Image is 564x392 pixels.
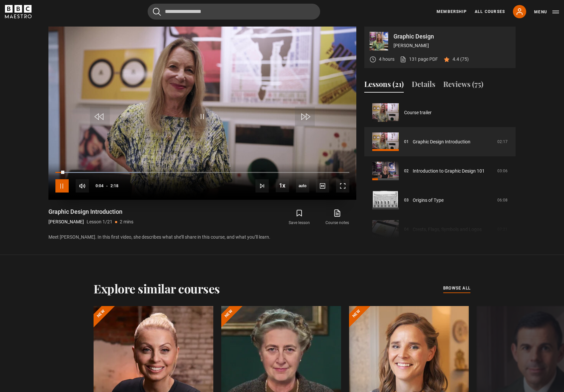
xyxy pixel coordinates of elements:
[110,180,118,192] span: 2:18
[437,9,467,15] a: Membership
[453,56,469,63] p: 4.4 (75)
[48,218,84,225] p: [PERSON_NAME]
[55,179,69,193] button: Pause
[55,172,349,173] div: Progress Bar
[404,109,432,116] a: Course trailer
[48,27,356,200] video-js: Video Player
[400,56,438,63] a: 131 page PDF
[76,179,89,193] button: Mute
[255,179,269,193] button: Next Lesson
[475,9,505,15] a: All Courses
[5,5,32,18] svg: BBC Maestro
[393,42,510,49] p: [PERSON_NAME]
[443,79,483,93] button: Reviews (75)
[413,197,444,204] a: Origins of Type
[413,138,470,145] a: Graphic Design Introduction
[280,208,318,227] button: Save lesson
[443,285,470,291] span: browse all
[534,9,559,15] button: Toggle navigation
[413,168,485,175] a: Introduction to Graphic Design 101
[296,179,309,193] span: auto
[276,179,289,192] button: Playback Rate
[379,56,394,63] p: 4 hours
[96,180,104,192] span: 0:04
[153,8,161,16] button: Submit the search query
[443,285,470,292] a: browse all
[94,281,220,295] h2: Explore similar courses
[318,208,356,227] a: Course notes
[364,79,404,93] button: Lessons (21)
[393,34,510,39] p: Graphic Design
[412,79,435,93] button: Details
[106,184,108,188] span: -
[148,4,320,20] input: Search
[48,208,133,216] h1: Graphic Design Introduction
[336,179,349,193] button: Fullscreen
[316,179,329,193] button: Captions
[120,218,133,225] p: 2 mins
[48,234,356,241] p: Meet [PERSON_NAME]. In this first video, she describes what she’ll share in this course, and what...
[296,179,309,193] div: Current quality: 720p
[87,218,112,225] p: Lesson 1/21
